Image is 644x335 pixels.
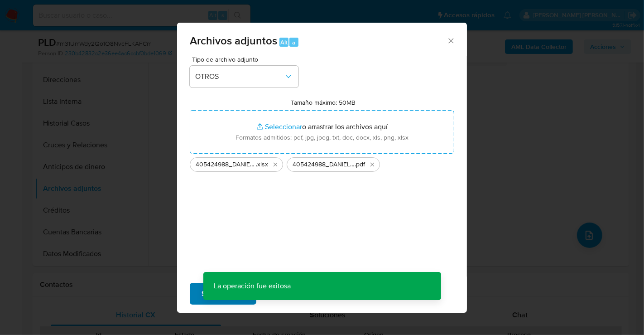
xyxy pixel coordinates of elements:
[190,66,298,87] button: OTROS
[355,160,365,169] span: .pdf
[280,38,288,47] span: Alt
[190,154,454,172] ul: Archivos seleccionados
[291,98,356,107] label: Tamaño máximo: 50MB
[202,284,245,304] span: Subir archivo
[292,38,295,47] span: a
[272,284,301,304] span: Cancelar
[367,159,378,170] button: Eliminar 405424988_DANIEL ORTEGA NARVAEZ_AGO25.pdf
[293,160,355,169] span: 405424988_DANIEL [PERSON_NAME] NARVAEZ_AGO25
[196,160,256,169] span: 405424988_DANIEL [PERSON_NAME] NARVAEZ_AGO25
[447,36,455,44] button: Cerrar
[256,160,268,169] span: .xlsx
[195,72,284,81] span: OTROS
[203,272,302,300] p: La operación fue exitosa
[270,159,281,170] button: Eliminar 405424988_DANIEL ORTEGA NARVAEZ_AGO25.xlsx
[190,283,256,305] button: Subir archivo
[190,33,277,49] span: Archivos adjuntos
[192,56,301,63] span: Tipo de archivo adjunto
